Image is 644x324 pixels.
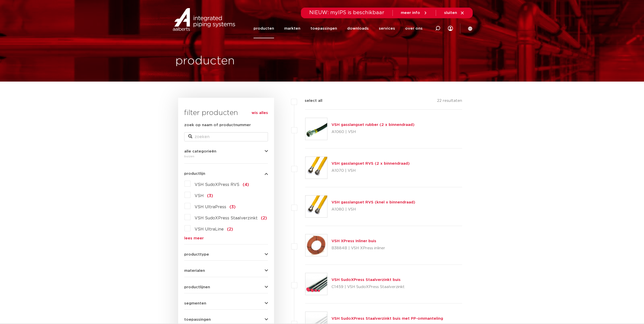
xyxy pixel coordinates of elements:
[227,227,233,231] span: (2)
[207,194,213,198] span: (3)
[305,234,327,256] img: Thumbnail for VSH XPress Inliner buis
[184,153,268,159] div: buizen
[444,11,457,15] span: sluiten
[401,11,428,15] a: meer info
[331,167,410,175] p: A1070 | VSH
[331,244,385,252] p: B3884B | VSH XPress inliner
[184,269,205,273] span: materialen
[305,118,327,140] img: Thumbnail for VSH gasslangset rubber (2 x binnendraad)
[184,253,268,256] button: producttype
[331,162,410,165] a: VSH gasslangset RVS (2 x binnendraad)
[310,19,337,38] a: toepassingen
[184,132,268,141] input: zoeken
[254,19,423,38] nav: Menu
[184,149,216,153] span: alle categorieën
[331,128,414,136] p: A1060 | VSH
[331,123,414,127] a: VSH gasslangset rubber (2 x binnendraad)
[309,10,384,15] span: NIEUW: myIPS is beschikbaar
[195,216,258,220] span: VSH SudoXPress Staalverzinkt
[184,318,268,321] button: toepassingen
[254,19,274,38] a: producten
[184,122,251,128] label: zoek op naam of productnummer
[331,200,415,204] a: VSH gasslangset RVS (knel x binnendraad)
[437,98,462,106] p: 22 resultaten
[184,269,268,273] button: materialen
[184,172,205,176] span: productlijn
[401,11,420,15] span: meer info
[405,19,423,38] a: over ons
[331,239,376,243] a: VSH XPress Inliner buis
[331,278,401,282] a: VSH SudoXPress Staalverzinkt buis
[184,236,268,240] a: lees meer
[184,285,268,289] button: productlijnen
[305,157,327,179] img: Thumbnail for VSH gasslangset RVS (2 x binnendraad)
[331,317,443,320] a: VSH SudoXPress Staalverzinkt buis met PP-ommanteling
[347,19,369,38] a: downloads
[184,253,209,256] span: producttype
[444,11,465,15] a: sluiten
[252,110,268,116] a: wis alles
[331,283,405,291] p: C1459 | VSH SudoXPress Staalverzinkt
[184,318,211,321] span: toepassingen
[175,53,235,69] h1: producten
[379,19,395,38] a: services
[305,196,327,217] img: Thumbnail for VSH gasslangset RVS (knel x binnendraad)
[284,19,300,38] a: markten
[184,149,268,153] button: alle categorieën
[195,227,224,231] span: VSH UltraLine
[195,183,239,187] span: VSH SudoXPress RVS
[195,194,204,198] span: VSH
[305,273,327,295] img: Thumbnail for VSH SudoXPress Staalverzinkt buis
[331,205,415,214] p: A1080 | VSH
[195,205,226,209] span: VSH UltraPress
[184,108,268,118] h3: filter producten
[184,172,268,176] button: productlijn
[184,301,268,305] button: segmenten
[184,285,210,289] span: productlijnen
[243,183,249,187] span: (4)
[297,98,322,104] label: select all
[230,205,236,209] span: (3)
[261,216,267,220] span: (2)
[184,301,206,305] span: segmenten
